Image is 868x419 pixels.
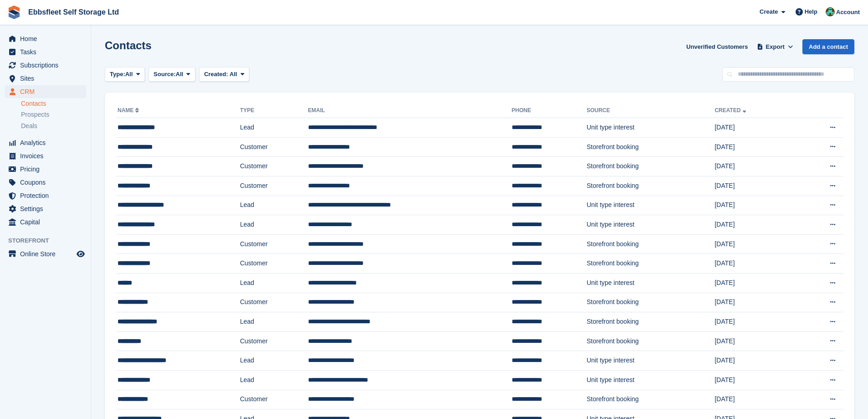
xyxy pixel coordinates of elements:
[240,331,308,351] td: Customer
[586,351,714,371] td: Unit type interest
[714,137,796,157] td: [DATE]
[21,99,86,108] a: Contacts
[308,103,512,118] th: Email
[586,293,714,312] td: Storefront booking
[230,71,237,78] span: All
[766,42,785,52] span: Export
[154,70,175,79] span: Source:
[5,202,86,215] a: menu
[586,234,714,254] td: Storefront booking
[826,7,835,16] img: George Spring
[802,39,854,54] a: Add a contact
[714,215,796,235] td: [DATE]
[105,39,152,52] h1: Contacts
[714,234,796,254] td: [DATE]
[586,390,714,409] td: Storefront booking
[683,39,751,54] a: Unverified Customers
[760,7,778,16] span: Create
[836,8,860,17] span: Account
[5,163,86,176] a: menu
[5,176,86,189] a: menu
[512,103,587,118] th: Phone
[21,121,86,131] a: Deals
[20,85,75,98] span: CRM
[8,236,91,245] span: Storefront
[5,216,86,228] a: menu
[240,137,308,157] td: Customer
[240,254,308,274] td: Customer
[714,312,796,332] td: [DATE]
[5,248,86,260] a: menu
[20,136,75,149] span: Analytics
[7,5,21,19] img: stora-icon-8386f47178a22dfd0bd8f6a31ec36ba5ce8667c1dd55bd0f319d3a0aa187defe.svg
[176,70,184,79] span: All
[21,110,49,119] span: Prospects
[586,331,714,351] td: Storefront booking
[20,248,75,260] span: Online Store
[20,216,75,228] span: Capital
[586,137,714,157] td: Storefront booking
[25,5,123,20] a: Ebbsfleet Self Storage Ltd
[240,273,308,293] td: Lead
[5,46,86,58] a: menu
[199,67,249,82] button: Created: All
[240,103,308,118] th: Type
[586,370,714,390] td: Unit type interest
[240,370,308,390] td: Lead
[240,293,308,312] td: Customer
[75,248,86,259] a: Preview store
[755,39,795,54] button: Export
[118,107,141,114] a: Name
[149,67,195,82] button: Source: All
[586,215,714,235] td: Unit type interest
[586,157,714,176] td: Storefront booking
[714,157,796,176] td: [DATE]
[21,110,86,119] a: Prospects
[714,370,796,390] td: [DATE]
[20,59,75,72] span: Subscriptions
[714,107,748,114] a: Created
[20,202,75,215] span: Settings
[714,293,796,312] td: [DATE]
[240,215,308,235] td: Lead
[586,103,714,118] th: Source
[586,196,714,215] td: Unit type interest
[586,254,714,274] td: Storefront booking
[105,67,145,82] button: Type: All
[20,163,75,176] span: Pricing
[714,118,796,138] td: [DATE]
[5,189,86,202] a: menu
[714,273,796,293] td: [DATE]
[20,72,75,85] span: Sites
[714,331,796,351] td: [DATE]
[240,176,308,196] td: Customer
[5,136,86,149] a: menu
[586,312,714,332] td: Storefront booking
[586,118,714,138] td: Unit type interest
[21,122,37,130] span: Deals
[714,351,796,371] td: [DATE]
[204,71,228,78] span: Created:
[110,70,125,79] span: Type:
[240,234,308,254] td: Customer
[5,85,86,98] a: menu
[714,176,796,196] td: [DATE]
[5,150,86,162] a: menu
[5,72,86,85] a: menu
[586,176,714,196] td: Storefront booking
[714,196,796,215] td: [DATE]
[240,157,308,176] td: Customer
[240,312,308,332] td: Lead
[240,351,308,371] td: Lead
[20,189,75,202] span: Protection
[240,196,308,215] td: Lead
[20,150,75,162] span: Invoices
[20,176,75,189] span: Coupons
[805,7,817,16] span: Help
[20,32,75,45] span: Home
[714,390,796,409] td: [DATE]
[714,254,796,274] td: [DATE]
[5,59,86,72] a: menu
[5,32,86,45] a: menu
[240,390,308,409] td: Customer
